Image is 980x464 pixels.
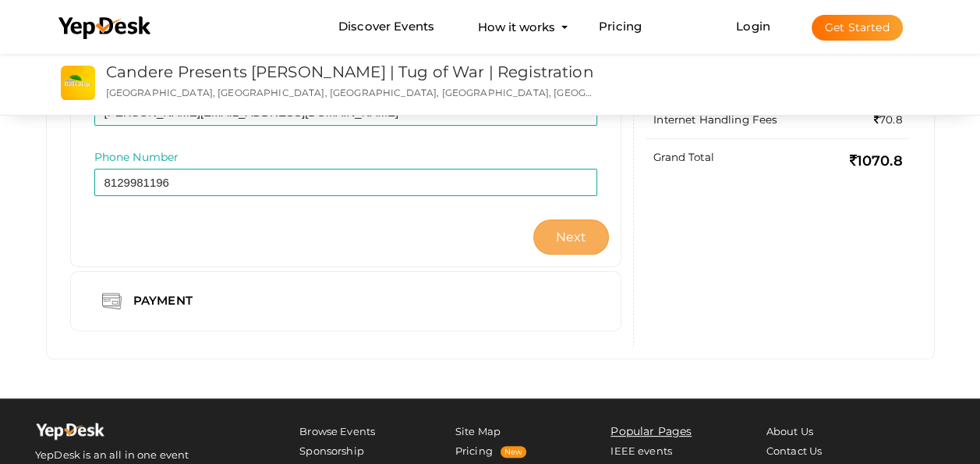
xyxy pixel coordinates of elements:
a: IEEE events [610,444,672,457]
p: [GEOGRAPHIC_DATA], [GEOGRAPHIC_DATA], [GEOGRAPHIC_DATA], [GEOGRAPHIC_DATA], [GEOGRAPHIC_DATA] [106,86,596,99]
button: Get Started [812,15,903,41]
button: How it works [473,12,560,41]
a: Pricing [599,12,642,41]
li: Popular Pages [610,422,712,441]
span: Next [556,230,587,244]
a: Sponsorship [299,444,364,457]
img: credit-card.png [102,291,122,311]
input: Enter phone number [94,169,598,196]
a: Site Map [455,425,501,437]
a: Contact Us [766,444,822,457]
a: Discover Events [338,12,434,41]
a: Pricing [455,444,493,457]
a: About Us [766,425,813,437]
span: New [501,446,526,458]
td: 70.8 [831,102,911,139]
img: Yepdesk [35,422,105,445]
td: Internet Handling Fees [646,102,831,139]
label: Phone Number [94,149,179,165]
td: 1070.8 [831,138,911,183]
button: Next [533,220,610,255]
a: Candere Presents [PERSON_NAME] | Tug of War | Registration [106,62,594,81]
a: Browse Events [299,425,375,437]
div: Payment [122,291,209,311]
a: Login [736,19,770,34]
img: 0C2H5NAW_small.jpeg [61,66,95,100]
td: Grand Total [646,138,831,183]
